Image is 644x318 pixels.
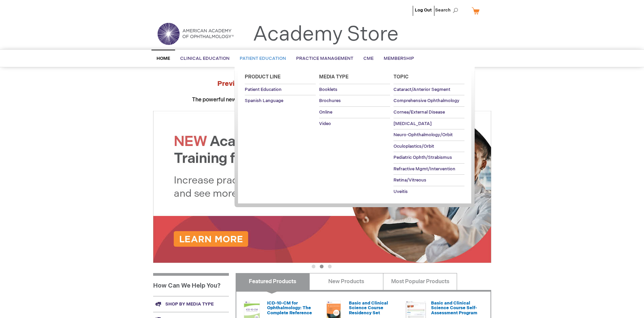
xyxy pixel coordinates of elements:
span: Product Line [245,74,281,80]
a: Log Out [415,7,432,13]
span: Patient Education [240,56,286,61]
span: Comprehensive Ophthalmology [393,98,459,103]
span: Neuro-Ophthalmology/Orbit [393,132,453,138]
a: Basic and Clinical Science Course Residency Set [349,300,388,316]
span: Video [319,121,331,126]
button: 2 of 3 [320,265,324,268]
span: [MEDICAL_DATA] [393,121,432,126]
span: CME [363,56,374,61]
button: 1 of 3 [312,265,315,268]
a: Most Popular Products [383,273,457,290]
button: 3 of 3 [328,265,332,268]
span: Uveitis [393,189,408,194]
span: Brochures [319,98,341,103]
span: Spanish Language [245,98,283,103]
span: Online [319,109,332,115]
span: Topic [393,74,409,80]
span: Oculoplastics/Orbit [393,144,434,149]
span: Membership [384,56,414,61]
span: Search [435,3,461,17]
span: Clinical Education [180,56,230,61]
span: Cornea/External Disease [393,109,445,115]
span: Pediatric Ophth/Strabismus [393,155,452,160]
span: Booklets [319,87,337,92]
span: Media Type [319,74,349,80]
h1: How Can We Help You? [153,273,229,296]
a: ICD-10-CM for Ophthalmology: The Complete Reference [267,300,312,316]
span: Patient Education [245,87,282,92]
a: New Products [309,273,383,290]
span: Refractive Mgmt/Intervention [393,166,455,172]
span: Home [157,56,170,61]
a: Basic and Clinical Science Course Self-Assessment Program [431,300,477,316]
span: Cataract/Anterior Segment [393,87,450,92]
a: Featured Products [236,273,310,290]
a: Shop by media type [153,296,229,312]
span: Retina/Vitreous [393,177,426,183]
strong: Preview the at AAO 2025 [217,80,427,88]
a: Academy Store [253,22,399,47]
span: Practice Management [296,56,353,61]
